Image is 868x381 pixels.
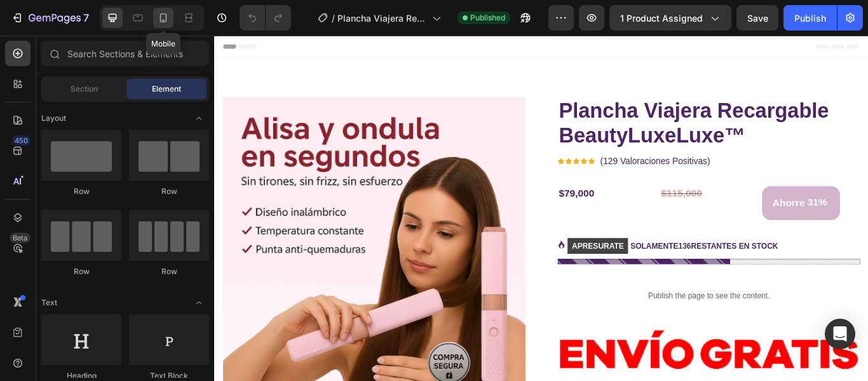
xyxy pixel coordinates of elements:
[189,293,209,313] span: Toggle open
[41,41,209,66] input: Search Sections & Elements
[736,5,778,31] button: Save
[649,186,690,204] div: Ahorre
[609,5,731,31] button: 1 product assigned
[747,13,768,24] span: Save
[470,12,505,24] span: Published
[794,11,826,25] div: Publish
[412,235,657,255] p: SOLAMENTE RESTANTES EN STOCK
[10,233,31,243] div: Beta
[620,11,703,25] span: 1 product assigned
[541,240,555,250] span: 136
[332,11,335,25] span: /
[400,176,515,193] div: $79,000
[129,266,209,277] div: Row
[41,113,66,124] span: Layout
[41,297,57,308] span: Text
[71,83,98,95] span: Section
[412,236,482,254] mark: APRESURATE
[5,5,95,31] button: 7
[152,83,181,95] span: Element
[41,266,121,277] div: Row
[690,186,715,203] div: 31%
[214,36,868,381] iframe: Design area
[129,186,209,197] div: Row
[240,5,291,31] div: Undo/Redo
[337,11,427,25] span: Plancha Viajera Recargable BeautyLuxeLuxe™
[783,5,837,31] button: Publish
[41,186,121,197] div: Row
[12,135,31,146] div: 450
[400,72,753,132] h2: Plancha Viajera Recargable BeautyLuxeLuxe™
[825,319,855,349] div: Open Intercom Messenger
[83,10,89,25] p: 7
[400,297,753,310] p: Publish the page to see the content.
[450,139,578,154] p: (129 Valoraciones Positivas)
[189,108,209,128] span: Toggle open
[520,176,634,193] div: $115,000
